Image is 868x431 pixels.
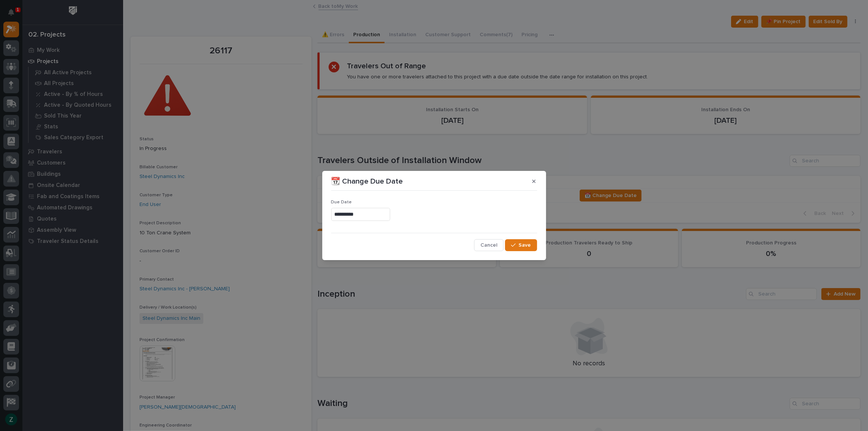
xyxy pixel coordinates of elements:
button: Save [505,239,537,251]
p: 📆 Change Due Date [331,177,403,186]
span: Save [519,242,531,249]
button: Cancel [474,239,504,251]
span: Due Date [331,200,352,204]
span: Cancel [480,242,497,249]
